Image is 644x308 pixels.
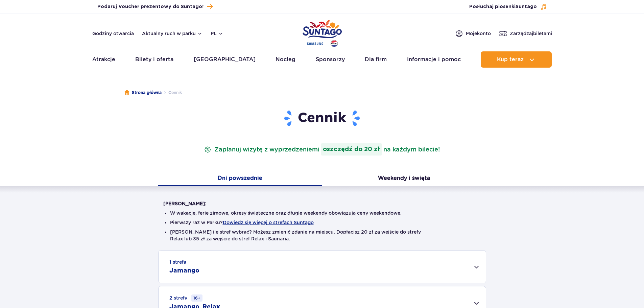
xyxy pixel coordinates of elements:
small: 16+ [191,294,202,302]
h2: Jamango [169,267,199,275]
li: Cennik [162,89,182,96]
li: W wakacje, ferie zimowe, okresy świąteczne oraz długie weekendy obowiązują ceny weekendowe. [170,210,474,216]
span: Suntago [516,4,537,9]
h1: Cennik [163,110,481,127]
a: Atrakcje [92,51,115,68]
a: [GEOGRAPHIC_DATA] [194,51,256,68]
button: Weekendy i święta [322,172,486,186]
button: Aktualny ruch w parku [142,31,202,36]
span: Moje konto [466,30,491,37]
button: Dowiedz się więcej o strefach Suntago [223,220,314,225]
span: Zarządzaj biletami [510,30,552,37]
a: Informacje i pomoc [407,51,461,68]
strong: [PERSON_NAME]: [163,201,206,206]
span: Kup teraz [497,56,524,63]
a: Sponsorzy [316,51,345,68]
button: Dni powszednie [158,172,322,186]
a: Bilety i oferta [135,51,173,68]
a: Park of Poland [303,17,342,48]
p: Zaplanuj wizytę z wyprzedzeniem na każdym bilecie! [203,143,441,156]
a: Podaruj Voucher prezentowy do Suntago! [97,2,213,11]
button: Posłuchaj piosenkiSuntago [469,3,547,10]
span: Podaruj Voucher prezentowy do Suntago! [97,3,204,10]
span: Posłuchaj piosenki [469,3,537,10]
a: Nocleg [276,51,295,68]
small: 1 strefa [169,259,186,265]
a: Mojekonto [455,29,491,38]
li: [PERSON_NAME] ile stref wybrać? Możesz zmienić zdanie na miejscu. Dopłacisz 20 zł za wejście do s... [170,229,474,242]
li: Pierwszy raz w Parku? [170,219,474,226]
button: Kup teraz [481,51,552,68]
strong: oszczędź do 20 zł [321,143,382,156]
a: Strona główna [124,89,162,96]
a: Dla firm [365,51,387,68]
small: 2 strefy [169,294,202,302]
button: pl [211,30,223,37]
a: Zarządzajbiletami [499,29,552,38]
a: Godziny otwarcia [92,30,134,37]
